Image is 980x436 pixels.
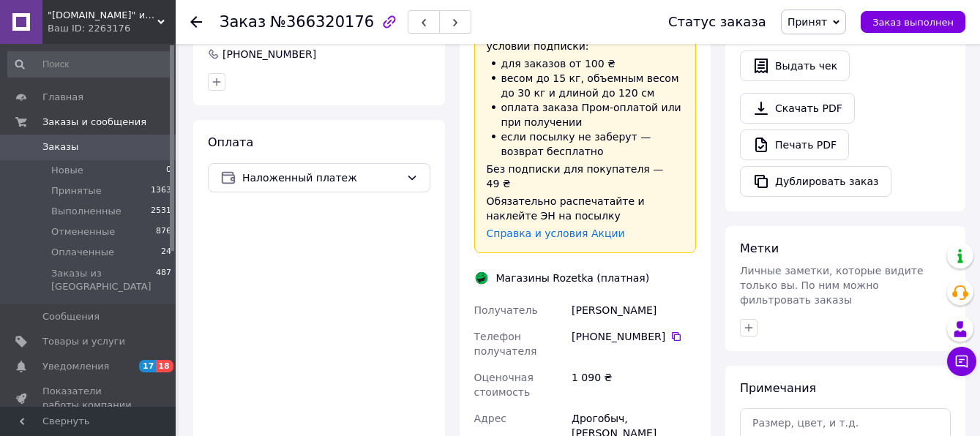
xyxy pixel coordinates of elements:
[569,364,699,405] div: 1 090 ₴
[51,267,156,293] span: Заказы из [GEOGRAPHIC_DATA]
[151,184,171,198] span: 1363
[474,331,537,357] span: Телефон получателя
[740,381,816,395] span: Примечания
[487,100,684,129] li: оплата заказа Пром-оплатой или при получении
[487,228,625,239] a: Справка и условия Акции
[474,413,506,424] span: Адрес
[740,129,849,160] a: Печать PDF
[156,267,171,293] span: 487
[474,304,538,316] span: Получатель
[569,297,699,323] div: [PERSON_NAME]
[740,265,924,306] span: Личные заметки, которые видите только вы. По ним можно фильтровать заказы
[740,241,779,255] span: Метки
[42,360,109,373] span: Уведомления
[572,329,696,344] div: [PHONE_NUMBER]
[474,372,534,398] span: Оценочная стоимость
[7,51,173,78] input: Поиск
[861,11,965,33] button: Заказ выполнен
[42,310,100,323] span: Сообщения
[42,116,146,129] span: Заказы и сообщения
[42,335,125,348] span: Товары и услуги
[493,271,654,285] div: Магазины Rozetka (платная)
[42,385,135,411] span: Показатели работы компании
[156,360,173,372] span: 18
[487,194,684,223] div: Обязательно распечатайте и наклейте ЭН на посылку
[220,13,266,31] span: Заказ
[788,16,827,28] span: Принят
[48,22,176,35] div: Ваш ID: 2263176
[139,360,156,372] span: 17
[740,166,891,197] button: Дублировать заказ
[51,246,114,259] span: Оплаченные
[166,164,171,177] span: 0
[487,56,684,71] li: для заказов от 100 ₴
[208,135,253,149] span: Оплата
[51,205,121,218] span: Выполненные
[221,47,318,61] div: [PHONE_NUMBER]
[190,15,202,29] div: Вернуться назад
[151,205,171,218] span: 2531
[487,129,684,159] li: если посылку не заберут — возврат бесплатно
[51,184,102,198] span: Принятые
[740,50,850,81] button: Выдать чек
[872,17,954,28] span: Заказ выполнен
[42,91,83,104] span: Главная
[270,13,374,31] span: №366320176
[42,140,78,154] span: Заказы
[487,162,684,191] div: Без подписки для покупателя — 49 ₴
[947,347,976,376] button: Чат с покупателем
[668,15,766,29] div: Статус заказа
[161,246,171,259] span: 24
[487,71,684,100] li: весом до 15 кг, объемным весом до 30 кг и длиной до 120 см
[156,225,171,238] span: 876
[48,9,157,22] span: "vts1.com.ua" интернет магазин мебели
[51,225,115,238] span: Отмененные
[51,164,83,177] span: Новые
[740,93,855,124] a: Скачать PDF
[242,170,400,186] span: Наложенный платеж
